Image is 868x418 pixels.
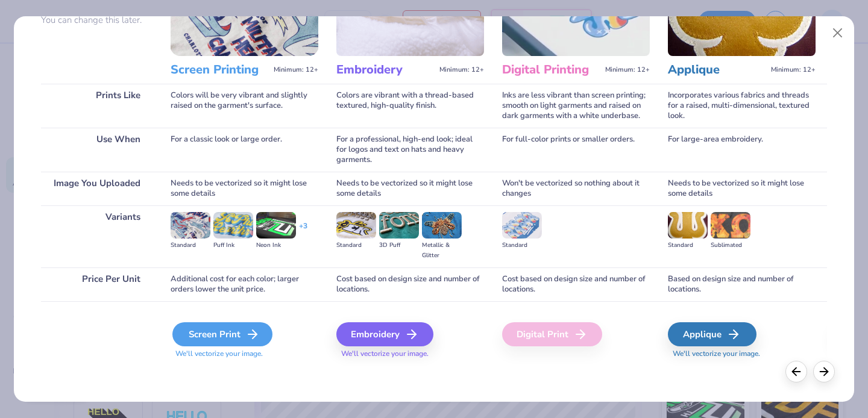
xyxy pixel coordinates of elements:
[711,240,750,251] div: Sublimated
[336,62,435,78] h3: Embroidery
[502,172,650,205] div: Won't be vectorized so nothing about it changes
[213,212,253,239] img: Puff Ink
[256,212,296,239] img: Neon Ink
[379,240,419,251] div: 3D Puff
[171,349,318,359] span: We'll vectorize your image.
[422,240,462,261] div: Metallic & Glitter
[171,84,318,128] div: Colors will be very vibrant and slightly raised on the garment's surface.
[41,128,153,172] div: Use When
[171,267,318,301] div: Additional cost for each color; larger orders lower the unit price.
[336,267,484,301] div: Cost based on design size and number of locations.
[711,212,750,239] img: Sublimated
[668,349,816,359] span: We'll vectorize your image.
[171,172,318,205] div: Needs to be vectorized so it might lose some details
[336,349,484,359] span: We'll vectorize your image.
[41,84,153,128] div: Prints Like
[668,84,816,128] div: Incorporates various fabrics and threads for a raised, multi-dimensional, textured look.
[336,240,376,251] div: Standard
[336,84,484,128] div: Colors are vibrant with a thread-based textured, high-quality finish.
[379,212,419,239] img: 3D Puff
[668,172,816,205] div: Needs to be vectorized so it might lose some details
[41,15,153,25] p: You can change this later.
[502,240,542,251] div: Standard
[668,128,816,172] div: For large-area embroidery.
[213,240,253,251] div: Puff Ink
[171,240,210,251] div: Standard
[502,84,650,128] div: Inks are less vibrant than screen printing; smooth on light garments and raised on dark garments ...
[668,240,708,251] div: Standard
[502,62,600,78] h3: Digital Printing
[41,267,153,301] div: Price Per Unit
[336,172,484,205] div: Needs to be vectorized so it might lose some details
[605,66,650,74] span: Minimum: 12+
[502,212,542,239] img: Standard
[668,322,756,346] div: Applique
[171,212,210,239] img: Standard
[172,322,272,346] div: Screen Print
[171,62,269,78] h3: Screen Printing
[256,240,296,251] div: Neon Ink
[171,128,318,172] div: For a classic look or large order.
[274,66,318,74] span: Minimum: 12+
[668,212,708,239] img: Standard
[439,66,484,74] span: Minimum: 12+
[422,212,462,239] img: Metallic & Glitter
[668,267,816,301] div: Based on design size and number of locations.
[502,128,650,172] div: For full-color prints or smaller orders.
[502,322,602,346] div: Digital Print
[336,212,376,239] img: Standard
[41,205,153,267] div: Variants
[336,322,433,346] div: Embroidery
[41,172,153,205] div: Image You Uploaded
[336,128,484,172] div: For a professional, high-end look; ideal for logos and text on hats and heavy garments.
[299,221,307,242] div: + 3
[502,267,650,301] div: Cost based on design size and number of locations.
